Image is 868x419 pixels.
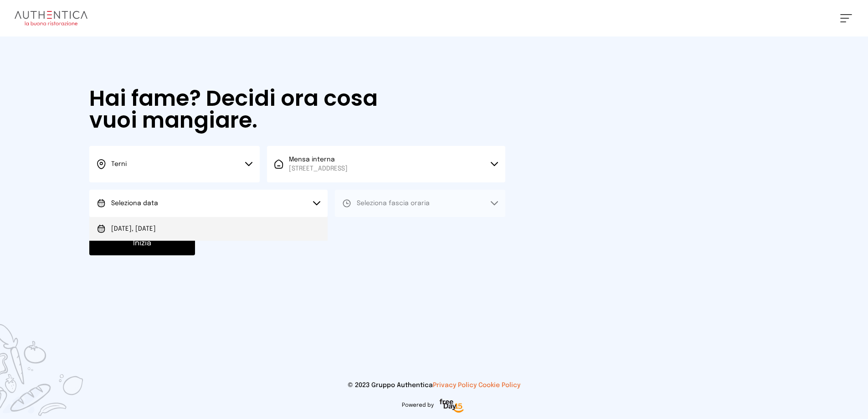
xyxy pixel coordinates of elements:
button: Seleziona fascia oraria [335,190,505,217]
span: Seleziona data [111,200,158,207]
a: Privacy Policy [433,382,477,388]
span: [DATE], [DATE] [111,224,156,233]
button: Seleziona data [89,190,328,217]
img: logo-freeday.3e08031.png [437,397,466,415]
span: Seleziona fascia oraria [357,200,430,207]
a: Cookie Policy [478,382,520,388]
button: Inizia [89,232,195,255]
span: Powered by [402,402,434,409]
p: © 2023 Gruppo Authentica [15,381,853,390]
